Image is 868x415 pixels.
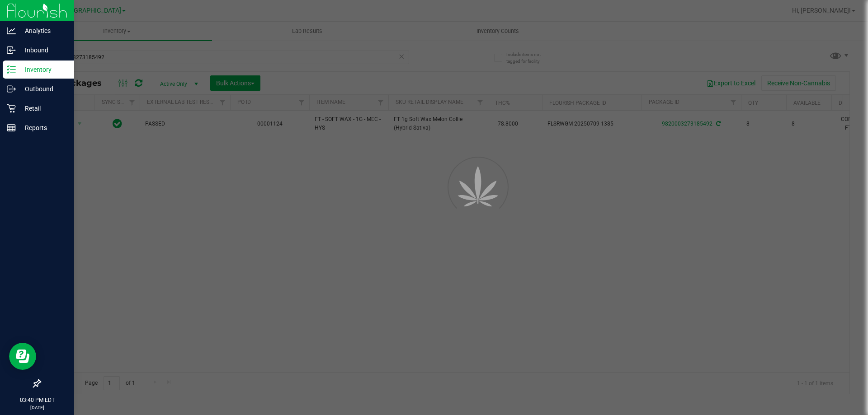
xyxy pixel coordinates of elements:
p: Inbound [16,45,70,56]
p: Retail [16,103,70,114]
inline-svg: Inventory [7,65,16,74]
p: 03:40 PM EDT [4,396,70,404]
inline-svg: Reports [7,123,16,132]
p: Reports [16,122,70,133]
p: [DATE] [4,404,70,411]
inline-svg: Outbound [7,84,16,93]
p: Inventory [16,64,70,75]
iframe: Resource center [9,343,36,370]
inline-svg: Inbound [7,46,16,55]
p: Analytics [16,25,70,36]
p: Outbound [16,84,70,94]
inline-svg: Retail [7,104,16,113]
inline-svg: Analytics [7,26,16,35]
